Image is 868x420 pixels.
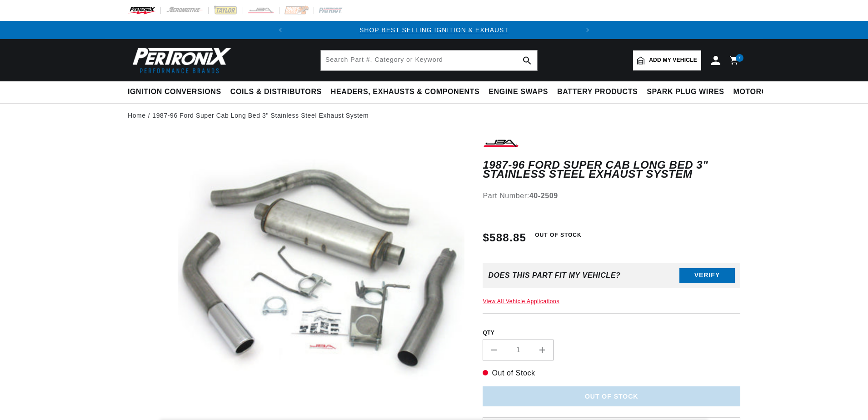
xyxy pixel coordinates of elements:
summary: Ignition Conversions [128,81,226,103]
a: View All Vehicle Applications [483,298,559,305]
summary: Headers, Exhausts & Components [326,81,484,103]
a: SHOP BEST SELLING IGNITION & EXHAUST [359,26,509,34]
span: Ignition Conversions [128,87,221,97]
strong: 40-2509 [529,192,558,200]
span: 7 [738,54,741,62]
button: Verify [679,268,735,283]
span: Motorcycle [733,87,788,97]
label: QTY [483,329,740,337]
summary: Coils & Distributors [226,81,326,103]
button: Translation missing: en.sections.announcements.next_announcement [579,21,597,39]
span: Headers, Exhausts & Components [331,87,479,97]
nav: breadcrumbs [128,110,740,120]
span: Add my vehicle [649,56,697,65]
a: Home [128,110,146,120]
p: Out of Stock [483,367,740,379]
span: Battery Products [557,87,638,97]
div: Announcement [289,25,579,35]
span: $588.85 [483,230,526,246]
a: Add my vehicle [633,50,701,70]
span: Out of Stock [530,230,586,241]
div: Does This part fit My vehicle? [488,271,620,280]
summary: Engine Swaps [484,81,553,103]
span: Spark Plug Wires [647,87,724,97]
summary: Motorcycle [729,81,792,103]
h1: 1987-96 Ford Super Cab Long Bed 3" Stainless Steel Exhaust System [483,160,740,179]
div: 1 of 2 [289,25,579,35]
a: 1987-96 Ford Super Cab Long Bed 3" Stainless Steel Exhaust System [152,110,369,120]
summary: Battery Products [553,81,642,103]
span: Coils & Distributors [230,87,322,97]
div: Part Number: [483,190,740,202]
button: Translation missing: en.sections.announcements.previous_announcement [271,21,289,39]
button: search button [517,50,537,70]
summary: Spark Plug Wires [642,81,728,103]
input: Search Part #, Category or Keyword [321,50,537,70]
img: Pertronix [128,45,232,76]
slideshow-component: Translation missing: en.sections.announcements.announcement_bar [105,21,763,39]
span: Engine Swaps [489,87,548,97]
